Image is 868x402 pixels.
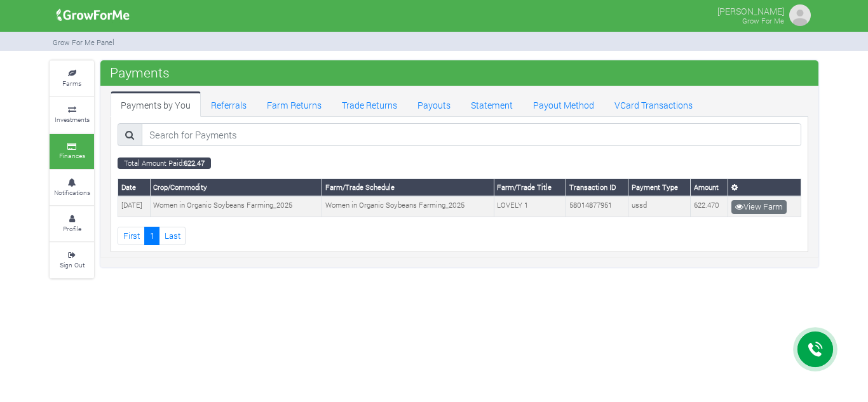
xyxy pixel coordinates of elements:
[53,37,114,47] small: Grow For Me Panel
[118,196,151,217] td: [DATE]
[50,134,94,169] a: Finances
[118,227,801,245] nav: Page Navigation
[50,206,94,241] a: Profile
[604,91,703,117] a: VCard Transactions
[50,97,94,132] a: Investments
[332,91,407,117] a: Trade Returns
[201,91,257,117] a: Referrals
[60,260,85,269] small: Sign Out
[523,91,604,117] a: Payout Method
[494,196,566,217] td: LOVELY 1
[159,227,186,245] a: Last
[54,188,90,197] small: Notifications
[118,179,151,196] th: Date
[144,227,159,245] a: 1
[322,179,494,196] th: Farm/Trade Schedule
[142,123,801,146] input: Search for Payments
[494,179,566,196] th: Farm/Trade Title
[691,179,728,196] th: Amount
[628,196,691,217] td: ussd
[787,3,813,28] img: growforme image
[150,196,322,217] td: Women in Organic Soybeans Farming_2025
[50,61,94,96] a: Farms
[691,196,728,217] td: 622.470
[566,179,628,196] th: Transaction ID
[742,16,784,25] small: Grow For Me
[150,179,322,196] th: Crop/Commodity
[628,179,691,196] th: Payment Type
[63,224,81,233] small: Profile
[59,151,85,160] small: Finances
[322,196,494,217] td: Women in Organic Soybeans Farming_2025
[50,243,94,278] a: Sign Out
[717,3,784,18] p: [PERSON_NAME]
[566,196,628,217] td: 58014877951
[257,91,332,117] a: Farm Returns
[50,170,94,205] a: Notifications
[118,227,145,245] a: First
[107,60,173,85] span: Payments
[461,91,523,117] a: Statement
[55,115,90,124] small: Investments
[52,3,134,28] img: growforme image
[407,91,461,117] a: Payouts
[118,157,211,169] small: Total Amount Paid:
[111,91,201,117] a: Payments by You
[731,200,787,214] a: View Farm
[62,79,81,88] small: Farms
[184,158,205,168] b: 622.47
